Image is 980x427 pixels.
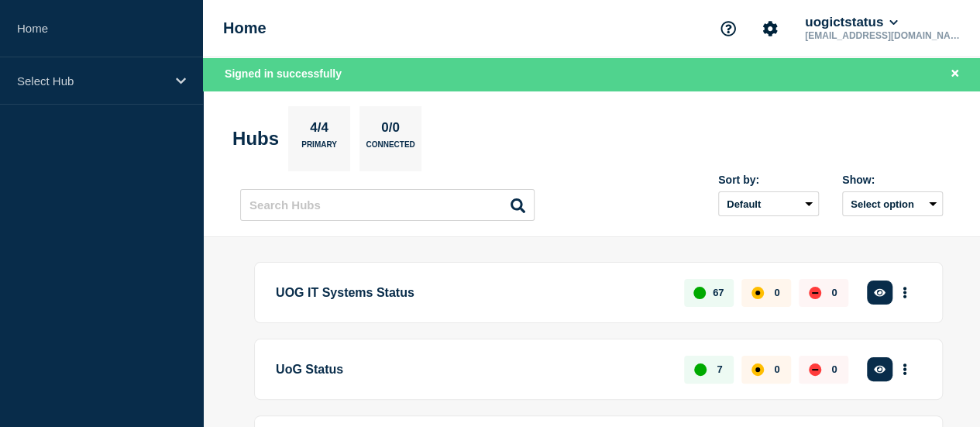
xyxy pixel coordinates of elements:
[751,287,764,299] div: affected
[945,65,965,83] button: Close banner
[225,67,342,80] span: Signed in successfully
[774,287,779,298] p: 0
[276,278,666,307] p: UOG IT Systems Status
[809,287,821,299] div: down
[713,287,724,298] p: 67
[895,278,915,307] button: More actions
[17,74,166,88] p: Select Hub
[718,191,819,216] select: Sort by
[304,120,335,140] p: 4/4
[693,287,706,299] div: up
[831,287,837,298] p: 0
[831,363,837,375] p: 0
[232,128,279,150] h2: Hubs
[754,12,786,45] button: Account settings
[802,15,901,30] button: uogictstatus
[718,174,819,186] div: Sort by:
[774,363,779,375] p: 0
[802,30,963,41] p: [EMAIL_ADDRESS][DOMAIN_NAME]
[694,363,707,376] div: up
[842,191,943,216] button: Select option
[751,363,764,376] div: affected
[895,355,915,384] button: More actions
[712,12,744,45] button: Support
[223,19,266,37] h1: Home
[842,174,943,186] div: Show:
[809,363,821,376] div: down
[240,189,535,221] input: Search Hubs
[717,363,722,375] p: 7
[366,140,414,157] p: Connected
[376,120,406,140] p: 0/0
[301,140,337,157] p: Primary
[276,355,666,384] p: UoG Status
